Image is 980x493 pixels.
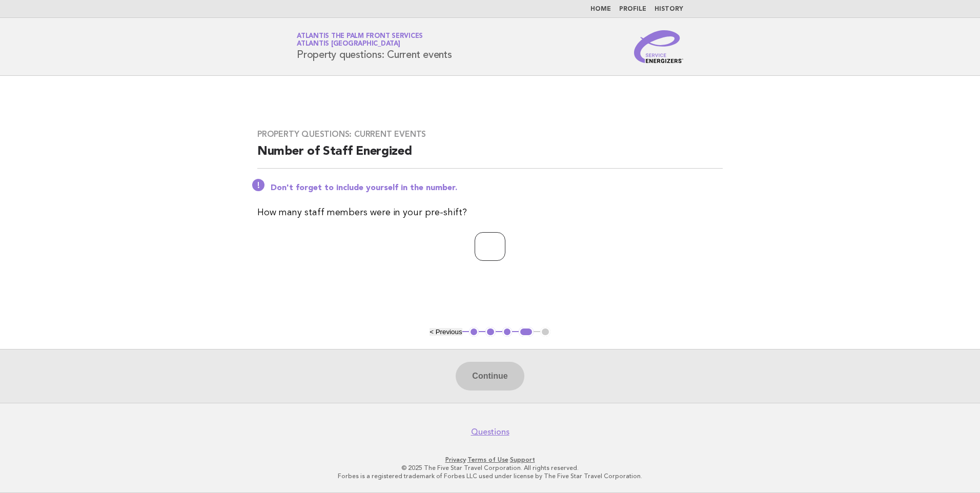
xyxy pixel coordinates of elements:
[176,472,804,480] p: Forbes is a registered trademark of Forbes LLC used under license by The Five Star Travel Corpora...
[297,41,400,48] span: Atlantis [GEOGRAPHIC_DATA]
[297,33,423,47] a: Atlantis The Palm Front ServicesAtlantis [GEOGRAPHIC_DATA]
[467,456,508,463] a: Terms of Use
[590,6,611,12] a: Home
[655,6,683,12] a: History
[430,328,462,336] button: < Previous
[519,327,534,337] button: 4
[485,327,496,337] button: 2
[445,456,466,463] a: Privacy
[619,6,646,12] a: Profile
[257,206,723,220] p: How many staff members were in your pre-shift?
[469,327,479,337] button: 1
[271,183,723,193] p: Don't forget to include yourself in the number.
[502,327,513,337] button: 3
[510,456,535,463] a: Support
[634,30,683,63] img: Service Energizers
[176,464,804,472] p: © 2025 The Five Star Travel Corporation. All rights reserved.
[471,427,509,437] a: Questions
[257,143,723,169] h2: Number of Staff Energized
[257,129,723,139] h3: Property questions: Current events
[297,33,452,60] h1: Property questions: Current events
[176,456,804,464] p: · ·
